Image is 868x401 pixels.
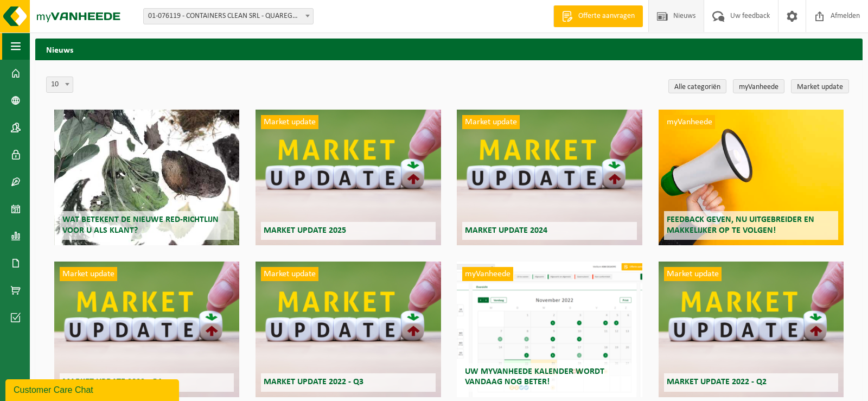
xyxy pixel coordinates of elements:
[668,79,726,93] a: Alle categoriën
[659,110,844,245] a: myVanheede Feedback geven, nu uitgebreider en makkelijker op te volgen!
[47,77,73,92] span: 10
[5,377,181,401] iframe: chat widget
[462,267,513,281] span: myVanheede
[664,267,722,281] span: Market update
[576,11,637,22] span: Offerte aanvragen
[60,267,117,281] span: Market update
[256,262,441,397] a: Market update Market update 2022 - Q3
[457,262,642,397] a: myVanheede Uw myVanheede kalender wordt vandaag nog beter!
[659,262,844,397] a: Market update Market update 2022 - Q2
[667,215,814,234] span: Feedback geven, nu uitgebreider en makkelijker op te volgen!
[35,39,863,60] h2: Nieuws
[465,226,547,235] span: Market update 2024
[46,77,73,93] span: 10
[457,110,642,245] a: Market update Market update 2024
[553,5,643,27] a: Offerte aanvragen
[143,8,314,24] span: 01-076119 - CONTAINERS CLEAN SRL - QUAREGNON
[264,226,346,235] span: Market update 2025
[261,267,318,281] span: Market update
[62,215,219,234] span: Wat betekent de nieuwe RED-richtlijn voor u als klant?
[54,262,240,397] a: Market update Market update 2023 - Q1
[667,378,767,386] span: Market update 2022 - Q2
[664,115,715,129] span: myVanheede
[791,79,849,93] a: Market update
[256,110,441,245] a: Market update Market update 2025
[465,367,604,386] span: Uw myVanheede kalender wordt vandaag nog beter!
[264,378,363,386] span: Market update 2022 - Q3
[462,115,520,129] span: Market update
[733,79,784,93] a: myVanheede
[261,115,318,129] span: Market update
[54,110,240,245] a: Wat betekent de nieuwe RED-richtlijn voor u als klant?
[144,9,313,24] span: 01-076119 - CONTAINERS CLEAN SRL - QUAREGNON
